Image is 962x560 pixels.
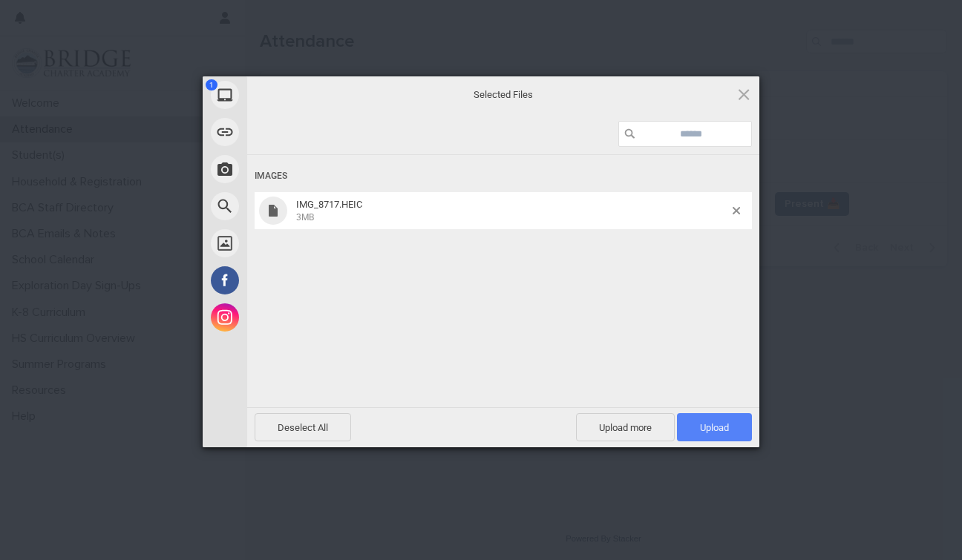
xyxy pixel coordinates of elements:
span: Upload [677,413,752,441]
div: Images [255,162,752,190]
span: Upload [700,422,729,433]
span: 1 [206,79,217,90]
div: Link (URL) [203,113,381,151]
span: Selected Files [355,88,652,101]
div: Take Photo [203,151,381,188]
div: Web Search [203,188,381,225]
div: Instagram [203,299,381,336]
span: IMG_8717.HEIC [296,199,362,210]
span: Deselect All [255,413,351,441]
span: Click here or hit ESC to close picker [736,86,752,102]
span: 3MB [296,212,314,223]
div: My Device [203,76,381,113]
span: Upload more [576,413,675,441]
div: Facebook [203,262,381,299]
span: IMG_8717.HEIC [292,199,733,223]
div: Unsplash [203,225,381,262]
